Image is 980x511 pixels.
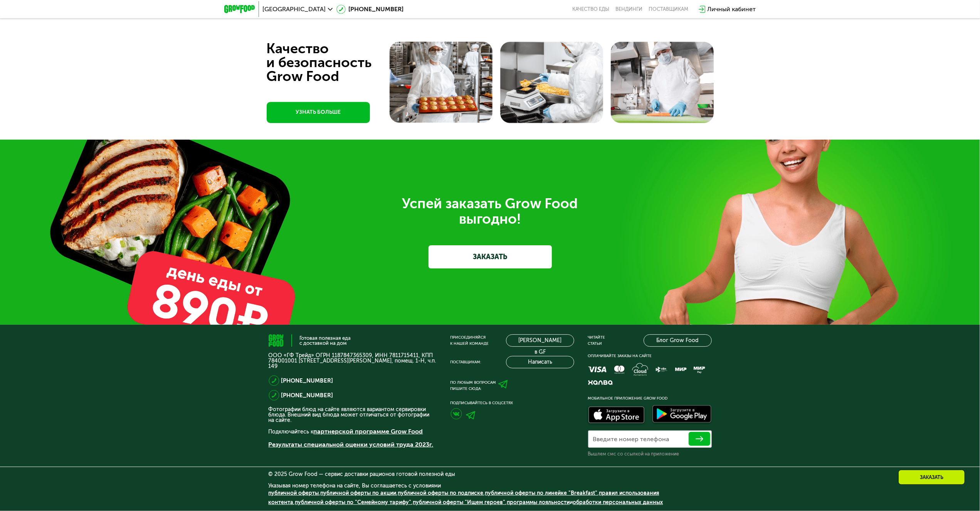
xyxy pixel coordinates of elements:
div: Мобильное приложение Grow Food [588,395,712,401]
p: Фотографии блюд на сайте являются вариантом сервировки блюда. Внешний вид блюда может отличаться ... [269,407,437,423]
a: [PHONE_NUMBER] [281,391,333,400]
a: обработки персональных данных [573,499,663,506]
a: [PERSON_NAME] в GF [506,334,574,347]
a: партнерской программе Grow Food [314,428,423,435]
a: программы лояльности [507,499,570,506]
a: публичной оферты по акции [321,490,397,496]
div: © 2025 Grow Food — сервис доставки рационов готовой полезной еды [269,472,712,477]
a: публичной оферты по подписке [398,490,484,496]
a: публичной оферты [269,490,319,496]
div: Вышлем смс со ссылкой на приложение [588,451,712,457]
div: Успей заказать Grow Food выгодно! [274,196,706,227]
div: Подписывайтесь в соцсетях [450,400,574,406]
button: Написать [506,356,574,368]
a: Результаты специальной оценки условий труда 2023г. [269,441,434,448]
div: Личный кабинет [708,5,756,14]
div: Присоединяйся к нашей команде [450,334,489,347]
a: Блог Grow Food [644,334,712,347]
div: поставщикам [649,6,689,12]
a: публичной оферты "Ищем героев" [413,499,506,506]
a: [PHONE_NUMBER] [336,5,404,14]
a: ЗАКАЗАТЬ [429,245,552,268]
div: Заказать [898,470,965,485]
img: Доступно в Google Play [651,404,714,426]
label: Введите номер телефона [593,437,669,441]
p: Подключайтесь к [269,427,437,436]
a: публичной оферты по линейке "Breakfast" [485,490,598,496]
div: Поставщикам: [450,359,481,365]
p: ООО «ГФ Трейд» ОГРН 1187847365309, ИНН 7811715411, КПП 784001001 [STREET_ADDRESS][PERSON_NAME], п... [269,353,437,369]
a: Вендинги [616,6,643,12]
div: По любым вопросам пишите сюда: [450,379,496,392]
div: Указывая номер телефона на сайте, Вы соглашаетесь с условиями [269,483,712,511]
div: Качество и безопасность Grow Food [267,42,400,83]
a: Качество еды [573,6,610,12]
a: [PHONE_NUMBER] [281,376,333,385]
a: публичной оферты по "Семейному тарифу" [295,499,412,506]
div: Оплачивайте заказы на сайте [588,353,712,359]
span: , , , , , , , и [269,490,663,506]
a: УЗНАТЬ БОЛЬШЕ [267,102,370,123]
div: Читайте статьи [588,334,605,347]
span: [GEOGRAPHIC_DATA] [263,6,326,12]
div: Готовая полезная еда с доставкой на дом [300,336,351,346]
